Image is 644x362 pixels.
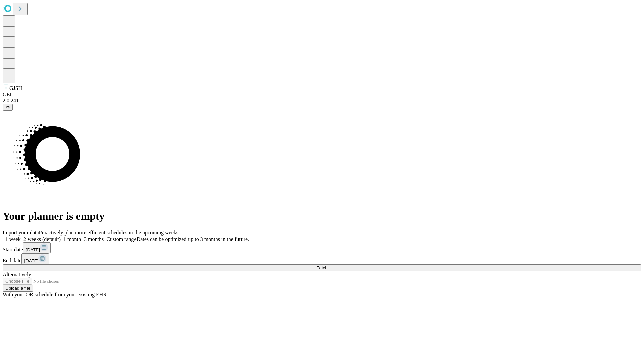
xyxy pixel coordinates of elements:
div: 2.0.241 [3,98,641,104]
button: Fetch [3,264,641,271]
span: Import your data [3,230,39,235]
div: GEI [3,92,641,98]
button: Upload a file [3,285,33,292]
span: Dates can be optimized up to 3 months in the future. [137,236,249,242]
span: 1 month [63,236,81,242]
span: 2 weeks (default) [23,236,61,242]
span: Custom range [106,236,136,242]
span: Proactively plan more efficient schedules in the upcoming weeks. [39,230,180,235]
span: [DATE] [24,258,38,263]
span: 3 months [84,236,104,242]
span: @ [5,105,10,110]
button: [DATE] [23,242,51,253]
div: End date [3,253,641,264]
h1: Your planner is empty [3,210,641,222]
span: With your OR schedule from your existing EHR [3,292,107,297]
span: 1 week [5,236,21,242]
button: @ [3,104,13,111]
span: GJSH [9,85,22,91]
div: Start date [3,242,641,253]
span: [DATE] [26,247,40,252]
span: Fetch [316,265,327,270]
span: Alternatively [3,271,31,277]
button: [DATE] [21,253,49,264]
